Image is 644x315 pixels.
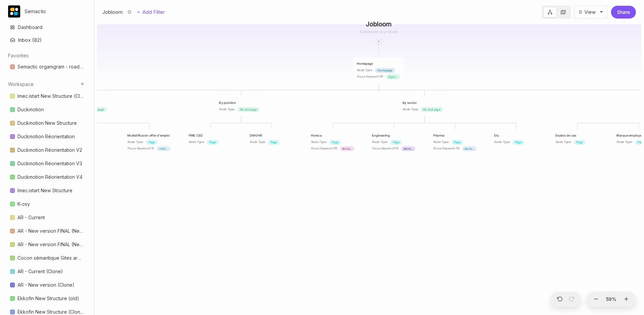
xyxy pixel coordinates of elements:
[270,140,278,145] span: Page
[18,200,30,208] div: K-osy
[331,140,339,145] span: Page
[159,146,168,151] span: multidiffusion offres d'emploi (140)
[6,157,88,170] a: Duckmotion Réorientation V3
[185,129,236,148] div: PME CEONode Type:Page
[6,265,88,278] a: AR - Current (Clone)
[18,213,45,222] div: AR - Current
[402,100,447,105] div: By sector
[63,129,114,148] div: Site carrière
[240,107,257,112] span: No real page
[250,133,294,138] div: DRH/HR
[6,90,88,103] a: Imec.istart New Structure (Clone)
[6,130,88,143] a: Duckmotion Réorientation
[148,140,155,145] span: Page
[368,129,420,155] div: EngineeringNode Type:PageFocus Keyword FR:recrutement ingénierie (10)
[555,140,571,144] div: Node Type :
[8,53,29,58] button: Favorites
[464,146,474,151] span: recrutement pharma (10)
[6,198,88,210] a: K-osy
[6,238,88,251] a: AR - New version FINAL (Neolith) Clone
[136,8,165,16] button: Add Filter
[423,107,441,112] span: No real page
[127,146,154,151] div: Focus Keyword FR :
[250,140,265,144] div: Node Type :
[18,240,84,249] div: AR - New version FINAL (Neolith) Clone
[372,146,399,151] div: Focus Keyword FR :
[6,103,88,116] a: Duckmotion
[311,146,338,151] div: Focus Keyword FR :
[6,60,88,74] div: Semactic organigram - roadmap 2026
[429,129,481,155] div: PharmaNode Type:PageFocus Keyword FR:recrutement pharma (10)
[102,8,123,16] div: Jobloom
[66,133,110,138] div: Site carrière
[433,146,460,151] div: Focus Keyword FR :
[357,74,384,79] div: Focus Keyword FR :
[219,107,235,112] div: Node Type :
[215,96,267,116] div: By positionNode Type:No real page
[6,252,88,265] div: Cocon sémantique Gites ardennes
[8,81,34,87] button: Workspace
[603,292,619,307] button: 59%
[433,140,449,144] div: Node Type :
[18,160,82,168] div: Duckmotion Réorientation V3
[6,117,88,130] div: Duckmotion New Structure
[18,146,82,154] div: Duckmotion Réorientation V2
[6,279,88,292] div: AR - New version (Clone)
[393,140,400,145] span: Page
[246,129,297,148] div: DRH/HRNode Type:Page
[6,21,88,34] a: Dashboard
[6,130,88,143] div: Duckmotion Réorientation
[18,281,74,289] div: AR - New version (Clone)
[63,96,114,116] div: SolutionsNo real page
[616,140,632,144] div: Node Type :
[66,100,110,105] div: Solutions
[18,133,75,141] div: Duckmotion Réorientation
[357,61,401,66] div: Homepage
[8,5,86,18] button: Semactic
[87,107,104,112] span: No real page
[6,292,88,305] div: Ekkofin New Structure (old)
[6,252,88,264] a: Cocon sémantique Gites ardennes
[6,225,88,237] a: AR - New version FINAL (Neolith)
[209,140,216,145] span: Page
[6,117,88,130] a: Duckmotion New Structure
[574,6,608,19] button: View
[404,146,413,151] span: recrutement ingénierie (10)
[372,133,416,138] div: Engineering
[311,133,355,138] div: Horeca
[18,92,84,100] div: Imec.istart New Structure (Clone)
[6,34,88,46] button: Inbox (82)
[18,187,72,195] div: Imec.istart New Structure
[6,103,88,116] div: Duckmotion
[6,58,88,76] div: Favorites
[6,198,88,211] div: K-osy
[357,68,373,73] div: Node Type :
[515,140,522,145] span: Page
[307,129,359,155] div: HorecaNode Type:PageFocus Keyword FR:recrutement horeca (10)
[18,173,83,181] div: Duckmotion Réorientation V4
[342,146,352,151] span: recrutement horeca (10)
[24,8,75,15] div: Semactic
[576,140,583,145] span: Page
[6,171,88,183] a: Duckmotion Réorientation V4
[6,144,88,156] a: Duckmotion Réorientation V2
[611,6,636,19] button: Share
[6,265,88,278] div: AR - Current (Clone)
[18,119,77,127] div: Duckmotion New Structure
[402,107,418,112] div: Node Type :
[6,184,88,197] a: Imec.istart New Structure
[6,279,88,291] a: AR - New version (Clone)
[6,292,88,305] a: Ekkofin New Structure (old)
[388,75,398,79] span: logiciel de recrutement (390)
[6,211,88,224] a: AR - Current
[552,129,603,148] div: Etudes de casNode Type:Page
[584,9,595,15] div: View
[18,294,79,303] div: Ekkofin New Structure (old)
[127,140,143,144] div: Node Type :
[18,267,63,276] div: AR - Current (Clone)
[494,140,510,144] div: Node Type :
[454,140,461,145] span: Page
